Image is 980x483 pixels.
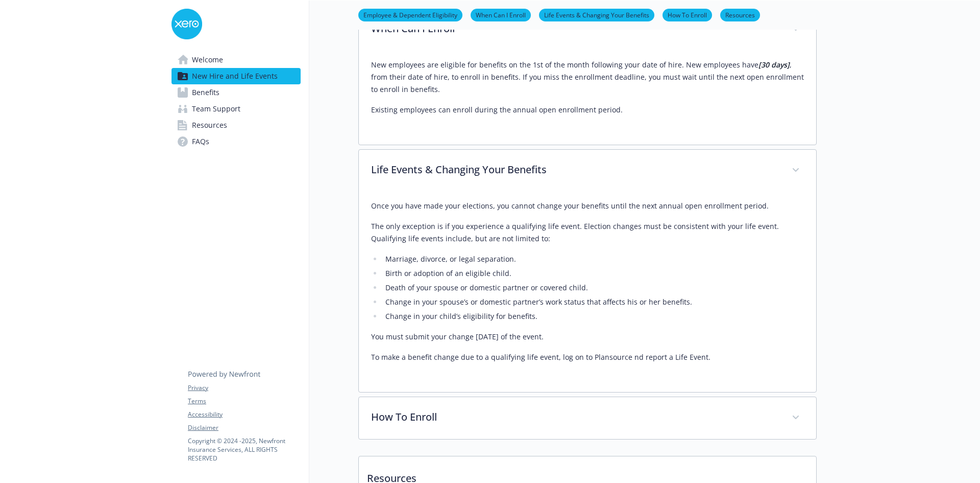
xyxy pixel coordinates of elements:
[720,10,760,19] a: Resources
[358,10,462,19] a: Employee & Dependent Eligibility
[382,282,804,294] li: Death of your spouse or domestic partner or covered child.
[359,51,816,145] div: When Can I Enroll
[371,409,779,425] p: How To Enroll
[471,10,531,19] a: When Can I Enroll
[192,133,209,150] span: FAQs
[371,351,804,363] p: To make a benefit change due to a qualifying life event, log on to Plansource nd report a Life Ev...
[359,397,816,439] div: How To Enroll
[171,52,301,68] a: Welcome
[192,117,227,133] span: Resources
[382,310,804,323] li: Change in your child’s eligibility for benefits.
[192,68,278,84] span: New Hire and Life Events
[371,162,779,177] p: Life Events & Changing Your Benefits
[359,150,816,192] div: Life Events & Changing Your Benefits
[371,104,804,116] p: Existing employees can enroll during the annual open enrollment period.
[188,397,300,406] a: Terms
[192,101,240,117] span: Team Support
[359,192,816,392] div: Life Events & Changing Your Benefits
[192,52,223,68] span: Welcome
[171,101,301,117] a: Team Support
[539,10,654,19] a: Life Events & Changing Your Benefits
[382,296,804,308] li: Change in your spouse’s or domestic partner’s work status that affects his or her benefits.
[188,423,300,432] a: Disclaimer
[382,253,804,265] li: Marriage, divorce, or legal separation.
[171,68,301,84] a: New Hire and Life Events
[371,59,804,96] p: New employees are eligible for benefits on the 1st of the month following your date of hire. New ...
[188,436,300,463] p: Copyright © 2024 - 2025 , Newfront Insurance Services, ALL RIGHTS RESERVED
[371,331,804,343] p: You must submit your change [DATE] of the event.
[171,133,301,150] a: FAQs
[188,383,300,393] a: Privacy
[171,84,301,101] a: Benefits
[758,60,790,70] strong: [30 days]
[188,410,300,419] a: Accessibility
[171,117,301,133] a: Resources
[371,200,804,212] p: Once you have made your elections, you cannot change your benefits until the next annual open enr...
[371,220,804,245] p: The only exception is if you experience a qualifying life event. Election changes must be consist...
[382,267,804,280] li: Birth or adoption of an eligible child.
[192,84,219,101] span: Benefits
[663,10,712,19] a: How To Enroll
